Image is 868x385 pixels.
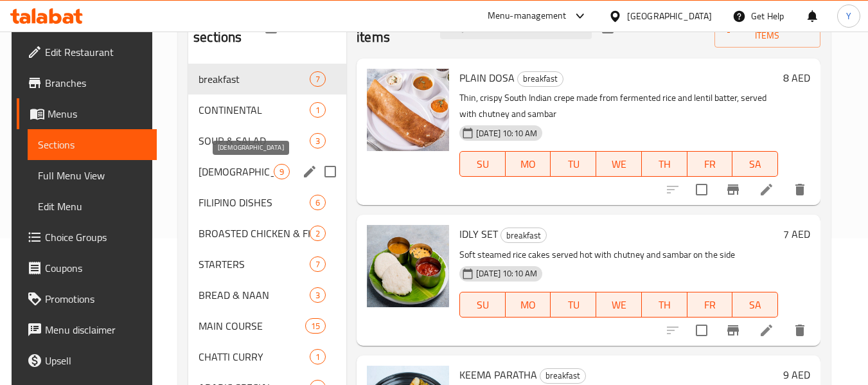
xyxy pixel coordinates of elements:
span: breakfast [501,228,546,243]
span: Select to update [688,317,715,344]
button: SA [732,292,778,318]
span: MO [511,296,546,314]
span: Full Menu View [38,168,146,183]
div: CONTINENTAL1 [188,94,346,125]
a: Coupons [17,253,157,283]
span: Edit Restaurant [45,44,146,60]
img: IDLY SET [367,225,449,307]
span: 3 [310,135,325,147]
h6: 7 AED [783,225,810,243]
a: Choice Groups [17,222,157,253]
div: items [310,226,326,241]
img: PLAIN DOSA [367,69,449,151]
span: Coupons [45,260,146,276]
span: MAIN COURSE [199,318,305,334]
span: SU [465,296,500,314]
span: KEEMA PARATHA [459,365,537,384]
span: Edit Menu [38,199,146,214]
span: TH [647,296,682,314]
span: TU [556,296,591,314]
span: CHATTI CURRY [199,349,310,364]
button: MO [506,151,551,177]
span: FILIPINO DISHES [199,195,310,210]
button: TH [642,151,687,177]
button: WE [596,292,642,318]
span: IDLY SET [459,224,498,244]
span: Branches [45,75,146,91]
button: MO [506,292,551,318]
button: Branch-specific-item [718,174,748,205]
button: Branch-specific-item [718,315,748,346]
h6: 8 AED [783,69,810,87]
h2: Menu sections [193,8,265,47]
a: Sections [28,129,157,160]
button: SU [459,151,506,177]
div: breakfast [500,228,547,243]
a: Edit Menu [28,191,157,222]
a: Full Menu View [28,160,157,191]
a: Edit Restaurant [17,37,157,67]
div: BROASTED CHICKEN & FISH [199,226,310,241]
span: FR [693,296,728,314]
span: Menus [48,106,146,121]
span: PLAIN DOSA [459,68,515,87]
div: breakfast7 [188,64,346,94]
div: CHATTI CURRY1 [188,341,346,372]
span: Y [846,9,851,23]
span: Promotions [45,291,146,307]
button: TU [551,292,596,318]
span: SU [465,155,500,174]
div: breakfast [540,368,586,384]
button: TH [642,292,687,318]
span: Choice Groups [45,229,146,245]
span: breakfast [540,368,585,383]
div: [DEMOGRAPHIC_DATA]9edit [188,156,346,187]
button: delete [784,174,815,205]
span: Upsell [45,353,146,368]
a: Promotions [17,283,157,314]
span: breakfast [518,71,563,86]
div: items [310,133,326,148]
span: SA [738,155,773,174]
span: WE [601,155,637,174]
span: Select to update [688,176,715,203]
span: MO [511,155,546,174]
button: SA [732,151,778,177]
span: CONTINENTAL [199,102,310,118]
a: Branches [17,67,157,98]
div: BROASTED CHICKEN & FISH2 [188,218,346,249]
p: Soft steamed rice cakes served hot with chutney and sambar on the side [459,247,778,263]
span: Menu disclaimer [45,322,146,337]
a: Edit menu item [759,323,774,338]
div: items [310,349,326,364]
div: items [310,256,326,272]
span: 6 [310,197,325,209]
div: items [305,318,326,334]
a: Menus [17,98,157,129]
h2: Menu items [357,8,425,47]
p: Thin, crispy South Indian crepe made from fermented rice and lentil batter, served with chutney a... [459,90,778,122]
button: delete [784,315,815,346]
div: FILIPINO DISHES6 [188,187,346,218]
span: BREAD & NAAN [199,287,310,303]
span: TU [556,155,591,174]
span: breakfast [199,71,310,87]
div: MAIN COURSE15 [188,310,346,341]
span: 15 [306,320,325,332]
div: items [310,71,326,87]
span: STARTERS [199,256,310,272]
div: STARTERS7 [188,249,346,280]
div: items [310,287,326,303]
div: breakfast [517,71,563,87]
button: FR [687,292,733,318]
a: Menu disclaimer [17,314,157,345]
a: Upsell [17,345,157,376]
span: TH [647,155,682,174]
button: FR [687,151,733,177]
span: 1 [310,104,325,116]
